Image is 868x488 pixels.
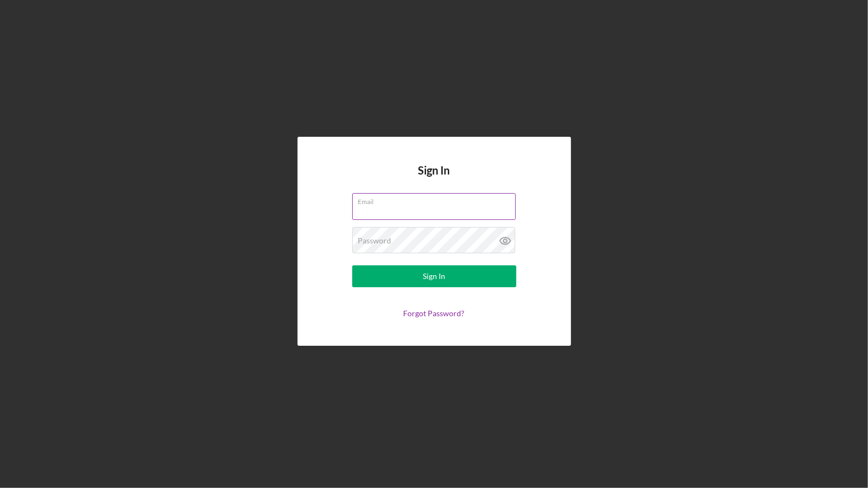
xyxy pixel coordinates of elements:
[352,265,516,287] button: Sign In
[423,265,445,287] div: Sign In
[418,164,450,193] h4: Sign In
[404,309,465,318] a: Forgot Password?
[358,194,516,206] label: Email
[358,236,392,245] label: Password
